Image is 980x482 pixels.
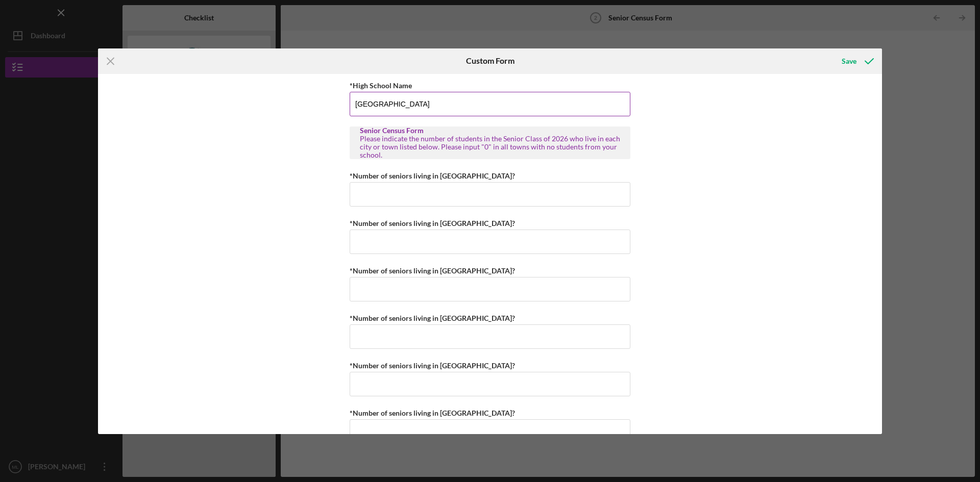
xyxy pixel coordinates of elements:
div: Save [842,51,856,71]
label: *Number of seniors living in [GEOGRAPHIC_DATA]? [350,219,515,227]
label: *Number of seniors living in [GEOGRAPHIC_DATA]? [350,314,515,322]
label: *High School Name [350,81,412,90]
label: *Number of seniors living in [GEOGRAPHIC_DATA]? [350,361,515,370]
label: *Number of seniors living in [GEOGRAPHIC_DATA]? [350,266,515,275]
button: Save [831,51,882,71]
label: *Number of seniors living in [GEOGRAPHIC_DATA]? [350,409,515,417]
h6: Custom Form [466,56,514,65]
label: *Number of seniors living in [GEOGRAPHIC_DATA]? [350,171,515,180]
div: Senior Census Form [360,126,620,135]
div: Please indicate the number of students in the Senior Class of 2026 who live in each city or town ... [360,135,620,159]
